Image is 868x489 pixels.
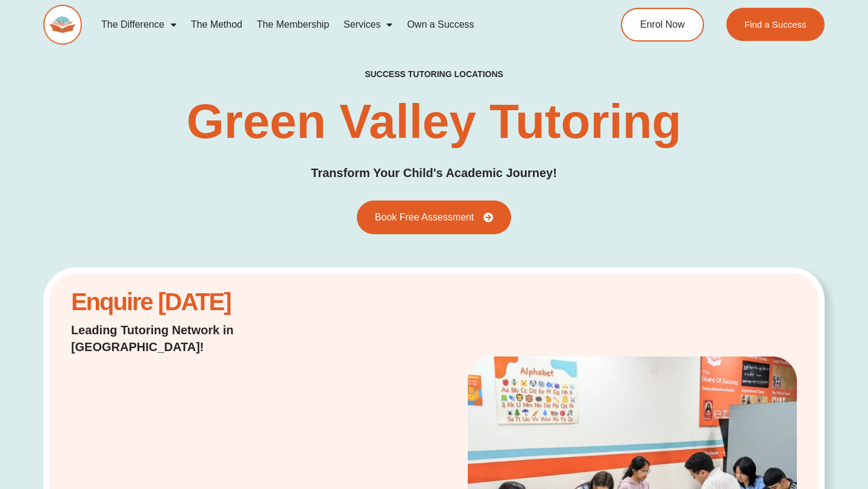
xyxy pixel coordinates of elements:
[640,20,685,30] span: Enrol Now
[726,8,825,41] a: Find a Success
[621,8,704,42] a: Enrol Now
[94,11,576,39] nav: Menu
[336,11,400,39] a: Services
[71,294,330,310] h2: Enquire [DATE]
[94,11,184,39] a: The Difference
[184,11,250,39] a: The Method
[365,69,503,79] h2: success tutoring locations
[400,11,481,39] a: Own a Success
[250,11,336,39] a: The Membership
[71,322,330,355] p: Leading Tutoring Network in [GEOGRAPHIC_DATA]!
[187,98,682,146] h1: Green Valley Tutoring
[744,20,807,29] span: Find a Success
[311,164,557,182] p: Transform Your Child's Academic Journey!
[375,213,474,222] span: Book Free Assessment
[357,201,512,234] a: Book Free Assessment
